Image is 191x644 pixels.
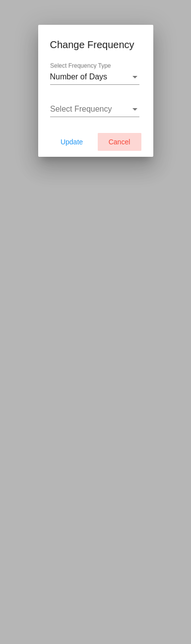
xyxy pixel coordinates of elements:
button: Update [50,133,94,151]
span: Update [61,138,83,146]
span: Number of Days [50,72,108,81]
span: Cancel [109,138,130,146]
mat-select: Select Frequency [50,105,139,114]
h1: Change Frequency [50,37,141,53]
span: Select Frequency [50,105,112,113]
button: Cancel [98,133,141,151]
mat-select: Select Frequency Type [50,72,139,81]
